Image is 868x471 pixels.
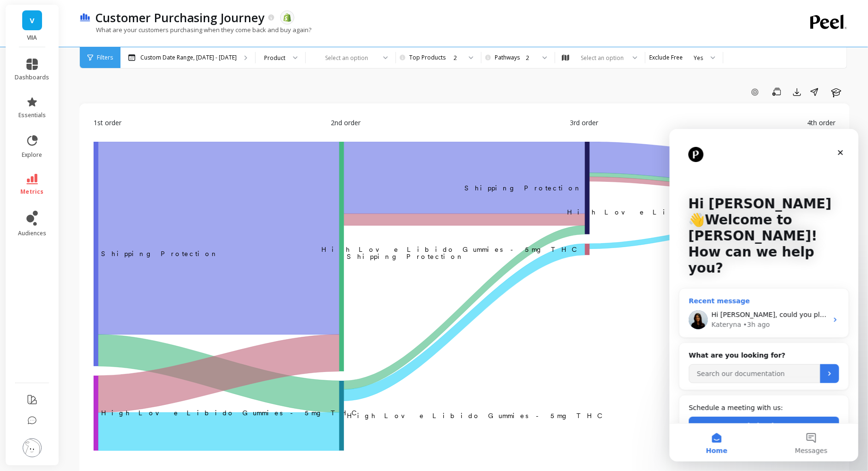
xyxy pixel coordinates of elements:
[126,318,158,325] span: Messages
[140,54,237,61] p: Custom Date Range, [DATE] - [DATE]
[74,191,101,201] div: • 3h ago
[79,13,91,22] img: header icon
[321,246,582,253] text: ​High Love Libido Gummies - 5mg THC
[562,54,569,61] img: audience_map.svg
[19,288,170,307] button: Find a time
[454,53,461,62] div: 2
[526,53,535,62] div: 2
[579,53,625,62] div: Select an option
[264,53,285,62] div: Product
[94,142,835,454] svg: A chart.
[694,53,703,62] div: Yes
[15,74,50,81] span: dashboards
[101,250,219,258] text: ‌Shipping Protection
[163,15,180,32] div: Close
[95,295,189,333] button: Messages
[567,208,828,216] text: High Love Libido Gummies - 5mg THC
[19,274,170,284] div: Schedule a meeting with us:
[79,26,311,34] p: What are your customers purchasing when they come back and buy again?
[42,182,304,189] span: Hi [PERSON_NAME], could you please check it now? It should work as expected
[331,118,361,128] span: 2nd order
[570,118,598,128] span: 3rd order
[670,129,859,462] iframe: Intercom live chat
[347,412,608,420] text: High Love Libido Gummies - 5mg THC
[95,9,265,26] p: Customer Purchasing Journey
[30,15,34,26] span: V
[151,235,170,254] button: Submit
[22,151,43,159] span: explore
[18,111,46,119] span: essentials
[19,222,170,231] h2: What are you looking for?
[464,184,582,192] text: ​Shipping Protection
[808,118,836,128] span: 4th order
[18,230,46,237] span: audiences
[97,54,113,61] span: Filters
[23,438,42,457] img: profile picture
[101,410,362,417] text: ‌High Love Libido Gummies - 5mg THC
[283,13,292,22] img: api.shopify.svg
[15,34,50,42] p: VIIA
[19,235,151,254] input: Search our documentation
[21,188,44,196] span: metrics
[42,191,72,201] div: Kateryna
[347,253,464,260] text: Shipping Protection
[36,318,58,325] span: Home
[94,118,121,128] span: 1st order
